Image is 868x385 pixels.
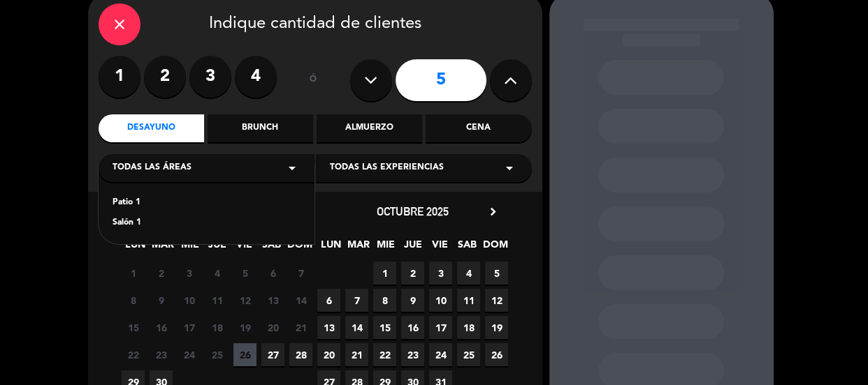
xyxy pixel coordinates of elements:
span: 6 [317,289,340,312]
span: 17 [429,316,452,339]
span: 1 [122,262,145,285]
span: 21 [345,343,368,366]
i: close [111,16,128,33]
div: Salón 1 [113,216,301,230]
span: 11 [205,289,229,312]
span: JUE [401,236,424,259]
span: 24 [178,343,201,366]
span: MIE [374,236,397,259]
span: 7 [289,262,312,285]
span: 4 [457,262,480,285]
span: 8 [122,289,145,312]
span: 21 [289,316,312,339]
span: 7 [345,289,368,312]
span: 10 [429,289,452,312]
span: 20 [261,316,284,339]
i: chevron_right [486,204,500,219]
span: 9 [150,289,173,312]
span: JUE [205,236,229,259]
span: VIE [233,236,256,259]
span: VIE [428,236,451,259]
div: ó [291,56,336,105]
div: Desayuno [99,114,204,142]
span: 22 [122,343,145,366]
div: Cena [426,114,531,142]
span: 25 [205,343,229,366]
span: 3 [429,262,452,285]
span: 12 [485,289,508,312]
span: 18 [205,316,229,339]
span: 25 [457,343,480,366]
div: Brunch [208,114,313,142]
span: 17 [178,316,201,339]
span: 14 [289,289,312,312]
label: 1 [99,56,140,98]
span: 14 [345,316,368,339]
span: 24 [429,343,452,366]
span: DOM [483,236,506,259]
span: 13 [317,316,340,339]
span: 27 [261,343,284,366]
span: 1 [373,262,396,285]
label: 2 [144,56,186,98]
div: Patio 1 [113,196,301,210]
span: 15 [373,316,396,339]
span: 23 [150,343,173,366]
span: 28 [289,343,312,366]
span: 18 [457,316,480,339]
label: 4 [235,56,277,98]
div: Indique cantidad de clientes [99,3,532,45]
span: 26 [485,343,508,366]
span: 15 [122,316,145,339]
span: 12 [233,289,256,312]
span: 2 [401,262,424,285]
span: 13 [261,289,284,312]
div: Almuerzo [317,114,422,142]
span: SAB [260,236,283,259]
span: 4 [205,262,229,285]
i: arrow_drop_down [284,160,301,176]
span: MIE [178,236,201,259]
span: 26 [233,343,256,366]
span: 23 [401,343,424,366]
span: SAB [456,236,479,259]
span: 6 [261,262,284,285]
span: 8 [373,289,396,312]
span: 10 [178,289,201,312]
i: arrow_drop_down [501,160,518,176]
span: Todas las áreas [113,161,191,175]
span: 16 [150,316,173,339]
span: 22 [373,343,396,366]
span: 19 [485,316,508,339]
span: 3 [178,262,201,285]
span: 5 [485,262,508,285]
span: 5 [233,262,256,285]
span: 9 [401,289,424,312]
span: 2 [150,262,173,285]
span: LUN [124,236,147,259]
span: MAR [347,236,370,259]
span: DOM [287,236,310,259]
label: 3 [189,56,231,98]
span: octubre 2025 [377,204,449,218]
span: 19 [233,316,256,339]
span: LUN [319,236,342,259]
span: 20 [317,343,340,366]
span: MAR [151,236,174,259]
span: 16 [401,316,424,339]
span: 11 [457,289,480,312]
span: Todas las experiencias [330,161,444,175]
